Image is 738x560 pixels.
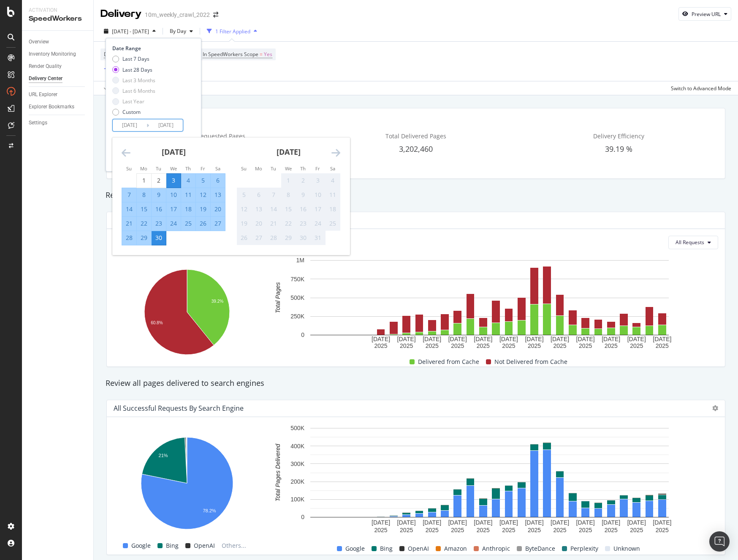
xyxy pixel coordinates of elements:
div: Preview URL [692,11,721,18]
div: 1 [137,176,151,185]
text: Total Pages [274,282,281,313]
div: Move backward to switch to the previous month. [122,148,130,158]
td: Selected. Sunday, September 14, 2025 [122,202,137,216]
div: 13 [252,205,266,213]
text: [DATE] [602,519,620,526]
small: Sa [330,165,335,172]
td: Selected. Monday, September 8, 2025 [137,188,152,202]
span: 39.19 % [605,144,632,154]
text: 2025 [477,342,490,349]
div: 25 [181,219,195,228]
td: Not available. Thursday, October 9, 2025 [296,188,311,202]
td: Selected. Friday, September 26, 2025 [196,216,211,231]
text: 2025 [426,527,439,533]
small: Mo [140,165,147,172]
text: 2025 [400,527,413,533]
div: Settings [29,118,47,127]
div: arrow-right-arrow-left [213,12,218,18]
text: [DATE] [551,519,569,526]
div: 29 [137,234,151,242]
div: 14 [122,205,136,213]
div: Overview [29,38,49,46]
small: Fr [201,165,205,172]
td: Selected as end date. Tuesday, September 30, 2025 [152,231,166,245]
span: By Day [166,27,186,35]
a: Settings [29,118,87,127]
td: Not available. Wednesday, October 1, 2025 [281,173,296,188]
div: SpeedWorkers [29,14,87,24]
div: 12 [237,205,251,213]
td: Selected. Thursday, September 11, 2025 [181,188,196,202]
div: 5 [237,191,251,199]
div: 18 [181,205,195,213]
div: 8 [281,191,296,199]
text: 2025 [374,527,387,533]
td: Not available. Wednesday, October 29, 2025 [281,231,296,245]
div: 4 [181,176,195,185]
text: [DATE] [372,519,390,526]
div: Custom [122,108,141,116]
small: Su [241,165,247,172]
small: Th [185,165,191,172]
div: Review all bots requests to SpeedWorkers [101,190,730,201]
div: 3 [166,176,181,185]
div: 19 [196,205,210,213]
td: Selected. Thursday, September 4, 2025 [181,173,196,188]
small: Tu [156,165,161,172]
span: Total Delivered Pages [385,132,446,140]
td: Selected. Tuesday, September 16, 2025 [152,202,166,216]
div: A chart. [114,433,260,535]
td: Selected. Monday, September 29, 2025 [137,231,152,245]
div: 11 [181,191,195,199]
td: Selected. Wednesday, September 24, 2025 [166,216,181,231]
a: Delivery Center [29,74,87,83]
td: Not available. Wednesday, October 8, 2025 [281,188,296,202]
div: 6 [211,176,225,185]
div: 2 [296,176,310,185]
div: 20 [211,205,225,213]
text: [DATE] [474,336,492,342]
div: All Successful Requests by Search Engine [114,404,244,412]
div: 20 [252,219,266,228]
td: Not available. Thursday, October 30, 2025 [296,231,311,245]
text: 2025 [374,342,387,349]
span: Perplexity [570,544,598,554]
span: Delivery Efficiency [593,132,644,140]
td: Selected. Sunday, September 28, 2025 [122,231,137,245]
text: [DATE] [372,336,390,342]
strong: [DATE] [162,147,186,157]
text: 2025 [605,527,618,533]
div: 10 [166,191,181,199]
div: 10 [311,191,325,199]
small: We [170,165,177,172]
td: Not available. Sunday, October 26, 2025 [237,231,252,245]
text: [DATE] [653,336,671,342]
div: 15 [281,205,296,213]
div: 24 [311,219,325,228]
td: Selected. Saturday, September 27, 2025 [211,216,225,231]
small: Fr [315,165,320,172]
text: [DATE] [551,336,569,342]
td: Selected. Thursday, September 18, 2025 [181,202,196,216]
text: 750K [290,276,304,283]
text: [DATE] [627,519,646,526]
text: [DATE] [653,519,671,526]
td: Selected. Friday, September 19, 2025 [196,202,211,216]
button: By Day [166,24,196,38]
a: Explorer Bookmarks [29,102,87,111]
div: Switch to Advanced Mode [671,85,731,92]
div: 1 Filter Applied [215,28,250,35]
div: Last 7 Days [112,55,155,62]
span: All Requests [676,239,704,246]
text: 2025 [579,342,592,349]
text: [DATE] [576,336,595,342]
span: Anthropic [482,544,510,554]
div: 30 [296,234,310,242]
button: Preview URL [678,7,731,21]
td: Selected. Friday, September 12, 2025 [196,188,211,202]
div: 31 [311,234,325,242]
text: 2025 [502,527,515,533]
text: 400K [290,442,304,449]
text: 2025 [477,527,490,533]
text: 2025 [630,342,643,349]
